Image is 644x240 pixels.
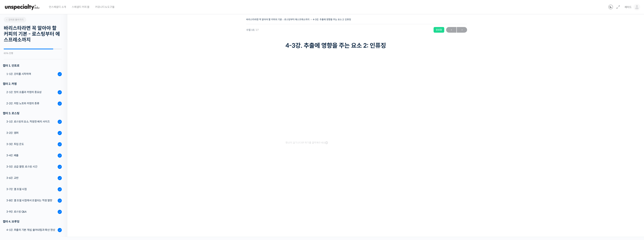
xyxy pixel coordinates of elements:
a: 4-3강. 추출에 영향을 주는 요소 2: 인퓨징 [313,18,351,21]
div: 2-2강. 커핑 노트와 커핑의 종류 [6,101,57,105]
a: 강의로 돌아가기 [4,17,26,23]
div: 2-1강. 맛의 흐름과 커핑의 중요성 [6,90,57,94]
div: 챕터 2. 커핑 [3,81,62,86]
div: 85% 진행 [4,52,62,54]
a: 바리스타라면 꼭 알아야 할 커피의 기본 – 로스팅부터 에스프레소까지 [246,18,309,21]
div: 완료함 [434,27,444,33]
div: 3-7강. 열 조절 시점 [6,187,57,191]
span: 강의로 돌아가기 [6,18,23,21]
span: 수업 15 [246,29,259,31]
div: 4-1강. 추출의 기본 개념, 쓸어내림과 확산 현상 [6,228,57,232]
div: 3-1강. 로스팅의 요소, 적정한 배치 사이즈 [6,120,57,124]
span: / 27 [254,28,259,32]
div: 1-1강. 강의를 시작하며 [6,72,57,76]
div: 3-2강. 댐퍼 [6,131,57,135]
div: 3-6강. 교반 [6,176,57,180]
div: 3-8강. 열 조절 시점에서 조절되는 적정 열량 [6,198,57,202]
span: 영상이 끊기신다면 여기를 클릭해주세요 [285,141,328,144]
div: 챕터 3. 로스팅 [3,111,62,116]
a: 다음→ [457,27,467,33]
span: → [457,27,467,32]
a: ←이전 [446,27,456,33]
div: 3-3강. 투입 온도 [6,142,57,146]
div: 3-9강. 로스팅 Q&A [6,210,57,214]
h2: 바리스타라면 꼭 알아야 할 커피의 기본 - 로스팅부터 에스프레소까지 [4,25,62,43]
span: 제이드 [625,5,632,9]
div: 챕터 4. 브루잉 [3,219,62,224]
span: ← [446,27,456,32]
div: 3-5강. 공급 열량, 로스팅 시간 [6,165,57,169]
h1: 4-3강. 추출에 영향을 주는 요소 2: 인퓨징 [285,42,428,49]
h3: 챕터 1. 인트로 [3,63,62,68]
div: 3-4강. 배출 [6,153,57,157]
